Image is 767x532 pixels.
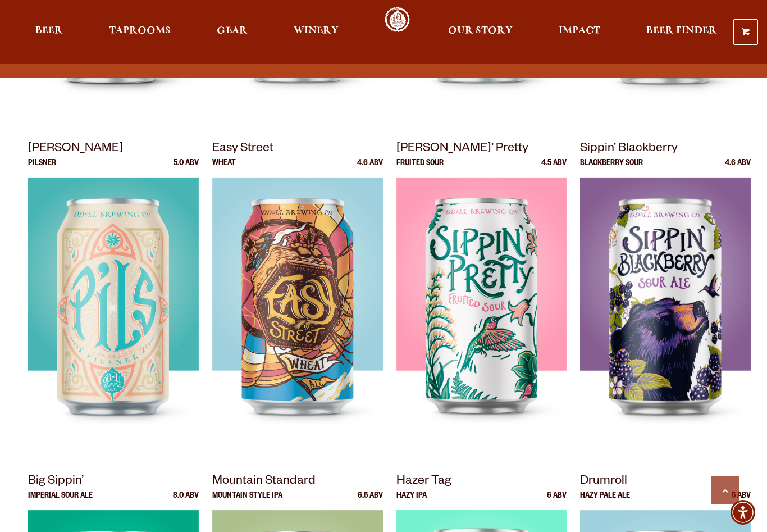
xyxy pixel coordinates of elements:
a: Beer Finder [639,7,724,57]
p: Wheat [212,160,236,178]
img: Easy Street [212,178,383,458]
a: [PERSON_NAME] Pilsner 5.0 ABV Odell Pils Odell Pils [28,139,199,458]
p: 5.0 ABV [174,160,199,178]
a: Taprooms [102,7,178,57]
p: Pilsner [28,160,56,178]
span: Our Story [448,26,513,35]
p: Imperial Sour Ale [28,492,93,510]
span: Beer [35,26,63,35]
p: Easy Street [212,139,383,160]
p: 6 ABV [547,492,567,510]
a: Impact [551,7,608,57]
div: Accessibility Menu [731,500,755,525]
a: Gear [209,7,255,57]
p: Sippin’ Blackberry [580,139,751,160]
img: Odell Pils [28,178,199,458]
p: 5 ABV [732,492,751,510]
p: 8.0 ABV [173,492,199,510]
p: Fruited Sour [396,160,444,178]
img: Sippin’ Pretty [396,178,567,458]
a: Beer [28,7,70,57]
p: Hazer Tag [396,472,567,492]
span: Winery [294,26,339,35]
p: 6.5 ABV [358,492,383,510]
a: Easy Street Wheat 4.6 ABV Easy Street Easy Street [212,139,383,458]
a: Odell Home [376,7,418,32]
span: Impact [559,26,600,35]
p: Big Sippin’ [28,472,199,492]
p: Mountain Standard [212,472,383,492]
p: Hazy IPA [396,492,427,510]
span: Beer Finder [646,26,717,35]
a: Our Story [441,7,520,57]
span: Taprooms [109,26,171,35]
p: Mountain Style IPA [212,492,282,510]
img: Sippin’ Blackberry [580,178,751,458]
p: Blackberry Sour [580,160,643,178]
p: [PERSON_NAME] [28,139,199,160]
p: 4.6 ABV [725,160,751,178]
p: Drumroll [580,472,751,492]
p: 4.5 ABV [541,160,567,178]
span: Gear [217,26,248,35]
p: 4.6 ABV [357,160,383,178]
p: [PERSON_NAME]’ Pretty [396,139,567,160]
p: Hazy Pale Ale [580,492,630,510]
a: Winery [286,7,346,57]
a: Sippin’ Blackberry Blackberry Sour 4.6 ABV Sippin’ Blackberry Sippin’ Blackberry [580,139,751,458]
a: [PERSON_NAME]’ Pretty Fruited Sour 4.5 ABV Sippin’ Pretty Sippin’ Pretty [396,139,567,458]
a: Scroll to top [711,476,739,504]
